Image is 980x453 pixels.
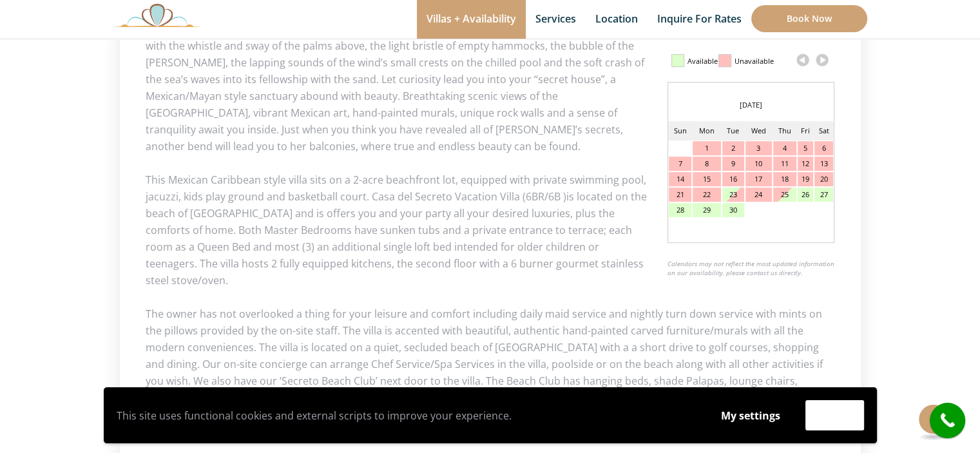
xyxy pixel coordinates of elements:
[798,188,813,202] div: 26
[814,157,832,171] div: 13
[773,172,796,186] div: 18
[113,3,201,27] img: Awesome Logo
[745,157,772,171] div: 10
[773,157,796,171] div: 11
[933,406,962,435] i: call
[722,188,744,202] div: 23
[668,121,693,140] td: Sun
[146,305,835,423] p: The owner has not overlooked a thing for your leisure and comfort including daily maid service an...
[798,172,813,186] div: 19
[693,188,720,202] div: 22
[146,21,835,155] p: Listen carefully and become the day’s first audience to Casa Secreto’s enchanting symphony; it be...
[814,141,832,155] div: 6
[745,121,773,140] td: Wed
[693,157,720,171] div: 8
[735,50,774,72] div: Unavailable
[692,121,721,140] td: Mon
[814,121,833,140] td: Sat
[722,157,744,171] div: 9
[814,188,832,202] div: 27
[687,50,718,72] div: Available
[745,172,772,186] div: 17
[814,172,832,186] div: 20
[669,188,692,202] div: 21
[693,172,720,186] div: 15
[798,141,813,155] div: 5
[722,172,744,186] div: 16
[805,400,864,430] button: Accept
[797,121,814,140] td: Fri
[722,121,745,140] td: Tue
[773,141,796,155] div: 4
[669,157,692,171] div: 7
[745,188,772,202] div: 24
[693,141,720,155] div: 1
[930,403,965,438] a: call
[693,203,720,217] div: 29
[798,157,813,171] div: 12
[773,188,796,202] div: 25
[668,95,834,115] div: [DATE]
[669,203,692,217] div: 28
[751,5,867,32] a: Book Now
[146,171,835,289] p: This Mexican Caribbean style villa sits on a 2-acre beachfront lot, equipped with private swimmin...
[745,141,772,155] div: 3
[669,172,692,186] div: 14
[722,141,744,155] div: 2
[773,121,797,140] td: Thu
[722,203,744,217] div: 30
[117,406,696,425] p: This site uses functional cookies and external scripts to improve your experience.
[709,401,793,430] button: My settings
